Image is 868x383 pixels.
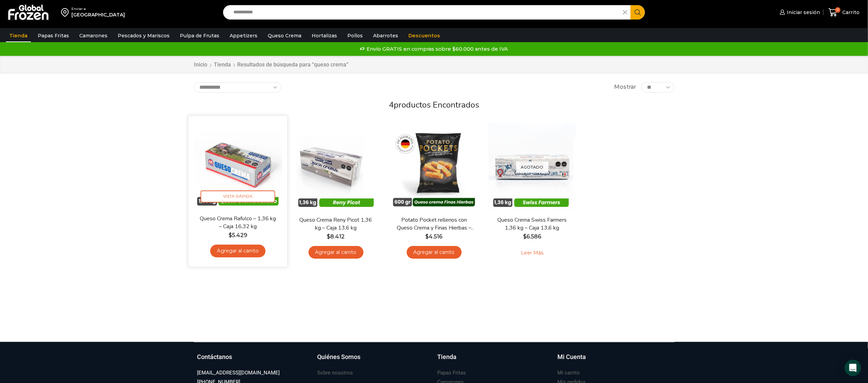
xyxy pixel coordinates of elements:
[523,233,541,240] bdi: 6.586
[370,29,402,42] a: Abarrotes
[405,29,443,42] a: Descuentos
[238,61,349,68] h1: Resultados de búsqueda para “queso crema”
[176,29,223,42] a: Pulpa de Frutas
[228,232,232,238] span: $
[198,214,277,231] a: Queso Crema Rafulco – 1,36 kg – Caja 16,32 kg
[317,353,431,368] a: Quiénes Somos
[194,61,208,69] a: Inicio
[778,5,820,19] a: Iniciar sesión
[76,29,111,42] a: Camarones
[226,29,261,42] a: Appetizers
[835,7,841,13] span: 0
[194,61,349,69] nav: Breadcrumb
[197,368,280,378] a: [EMAIL_ADDRESS][DOMAIN_NAME]
[438,368,466,378] a: Papas Fritas
[407,246,462,259] a: Agregar al carrito: “Potato Pocket rellenos con Queso Crema y Finas Hierbas - Caja 8.4 kg”
[114,29,173,42] a: Pescados y Mariscos
[614,83,636,91] span: Mostrar
[426,233,443,240] bdi: 4.516
[197,369,280,376] h3: [EMAIL_ADDRESS][DOMAIN_NAME]
[214,61,232,69] a: Tienda
[6,29,31,42] a: Tienda
[438,353,457,361] h3: Tienda
[845,360,861,376] div: Open Intercom Messenger
[394,216,473,232] a: Potato Pocket rellenos con Queso Crema y Finas Hierbas – Caja 8.4 kg
[558,368,580,378] a: Mi carrito
[344,29,366,42] a: Pollos
[296,216,375,232] a: Queso Crema Reny Picot 1,36 kg – Caja 13,6 kg
[426,233,429,240] span: $
[197,353,232,361] h3: Contáctanos
[194,82,281,92] select: Pedido de la tienda
[785,9,820,16] span: Iniciar sesión
[841,9,859,16] span: Carrito
[438,353,551,368] a: Tienda
[438,369,466,376] h3: Papas Fritas
[493,216,571,232] a: Queso Crema Swiss Farmers 1,36 kg – Caja 13,6 kg
[309,246,363,259] a: Agregar al carrito: “Queso Crema Reny Picot 1,36 kg - Caja 13,6 kg”
[558,353,671,368] a: Mi Cuenta
[71,7,125,11] div: Enviar a
[197,353,311,368] a: Contáctanos
[630,5,645,20] button: Search button
[827,4,861,21] a: 0 Carrito
[71,11,125,18] div: [GEOGRAPHIC_DATA]
[317,353,361,361] h3: Quiénes Somos
[308,29,340,42] a: Hortalizas
[34,29,72,42] a: Papas Fritas
[558,369,580,376] h3: Mi carrito
[264,29,305,42] a: Queso Crema
[389,99,394,110] span: 4
[228,232,247,238] bdi: 5.429
[317,369,353,376] h3: Sobre nosotros
[516,161,548,173] p: Agotado
[327,233,345,240] bdi: 8.412
[61,7,71,18] img: address-field-icon.svg
[510,246,554,260] a: Leé más sobre “Queso Crema Swiss Farmers 1,36 kg - Caja 13,6 kg”
[523,233,526,240] span: $
[317,368,353,378] a: Sobre nosotros
[210,245,265,257] a: Agregar al carrito: “Queso Crema Rafulco - 1,36 kg - Caja 16,32 kg”
[394,99,479,110] span: productos encontrados
[200,190,275,202] span: Vista Rápida
[558,353,586,361] h3: Mi Cuenta
[327,233,331,240] span: $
